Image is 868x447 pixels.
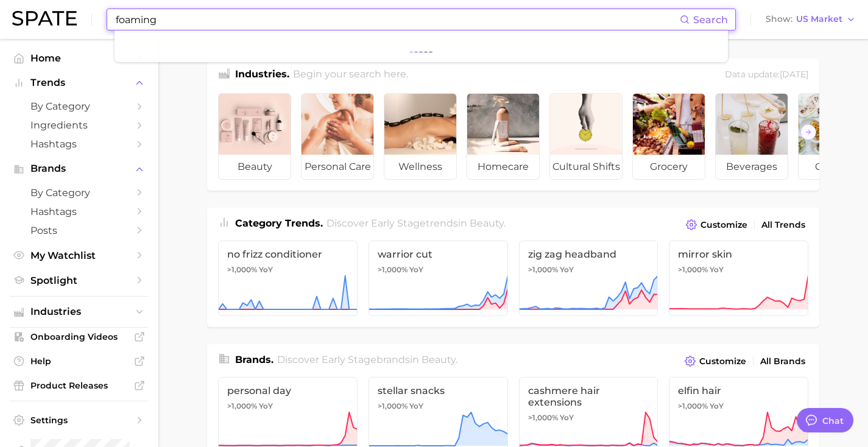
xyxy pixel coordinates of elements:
[293,67,408,83] h2: Begin your search here.
[715,93,788,180] a: beverages
[10,160,149,178] button: Brands
[725,67,808,83] div: Data update: [DATE]
[259,265,273,275] span: YoY
[710,401,724,411] span: YoY
[678,385,799,396] span: elfin hair
[700,220,747,230] span: Customize
[10,246,149,265] a: My Watchlist
[30,415,128,426] span: Settings
[632,93,705,180] a: grocery
[235,354,273,365] span: Brands .
[30,206,128,217] span: Hashtags
[761,220,805,230] span: All Trends
[678,248,799,260] span: mirror skin
[30,331,128,342] span: Onboarding Videos
[422,354,456,365] span: beauty
[30,380,128,391] span: Product Releases
[678,401,708,410] span: >1,000%
[227,265,257,274] span: >1,000%
[378,401,408,410] span: >1,000%
[758,217,808,233] a: All Trends
[227,385,348,396] span: personal day
[277,354,457,365] span: Discover Early Stage brands in .
[519,241,658,316] a: zig zag headband>1,000% YoY
[10,116,149,135] a: Ingredients
[549,93,623,180] a: cultural shifts
[326,217,506,229] span: Discover Early Stage trends in .
[30,100,128,112] span: by Category
[227,248,348,260] span: no frizz conditioner
[470,217,504,229] span: beauty
[30,225,128,236] span: Posts
[633,155,705,179] span: grocery
[301,93,374,180] a: personal care
[30,275,128,286] span: Spotlight
[766,16,792,23] span: Show
[528,385,649,408] span: cashmere hair extensions
[528,265,558,274] span: >1,000%
[235,217,323,229] span: Category Trends .
[115,9,680,30] input: Search here for a brand, industry, or ingredient
[669,241,808,316] a: mirror skin>1,000% YoY
[409,401,423,411] span: YoY
[678,265,708,274] span: >1,000%
[10,135,149,153] a: Hashtags
[235,67,289,83] h1: Industries.
[218,93,291,180] a: beauty
[378,248,499,260] span: warrior cut
[30,187,128,199] span: by Category
[302,155,373,179] span: personal care
[10,376,149,395] a: Product Releases
[259,401,273,411] span: YoY
[219,155,291,179] span: beauty
[10,303,149,321] button: Industries
[757,353,808,370] a: All Brands
[550,155,622,179] span: cultural shifts
[699,356,746,367] span: Customize
[30,52,128,64] span: Home
[409,265,423,275] span: YoY
[10,74,149,92] button: Trends
[716,155,788,179] span: beverages
[528,248,649,260] span: zig zag headband
[560,413,574,423] span: YoY
[800,124,816,140] button: Scroll Right
[10,183,149,202] a: by Category
[30,163,128,174] span: Brands
[10,49,149,68] a: Home
[467,155,539,179] span: homecare
[369,241,508,316] a: warrior cut>1,000% YoY
[12,11,77,26] img: SPATE
[378,265,408,274] span: >1,000%
[10,97,149,116] a: by Category
[30,250,128,261] span: My Watchlist
[30,138,128,150] span: Hashtags
[10,352,149,370] a: Help
[10,202,149,221] a: Hashtags
[227,401,257,410] span: >1,000%
[683,216,750,233] button: Customize
[10,271,149,290] a: Spotlight
[30,356,128,367] span: Help
[30,306,128,317] span: Industries
[10,411,149,429] a: Settings
[693,14,728,26] span: Search
[10,328,149,346] a: Onboarding Videos
[384,155,456,179] span: wellness
[710,265,724,275] span: YoY
[560,265,574,275] span: YoY
[378,385,499,396] span: stellar snacks
[467,93,540,180] a: homecare
[528,413,558,422] span: >1,000%
[760,356,805,367] span: All Brands
[763,12,859,27] button: ShowUS Market
[384,93,457,180] a: wellness
[10,221,149,240] a: Posts
[218,241,358,316] a: no frizz conditioner>1,000% YoY
[682,353,749,370] button: Customize
[30,119,128,131] span: Ingredients
[30,77,128,88] span: Trends
[796,16,842,23] span: US Market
